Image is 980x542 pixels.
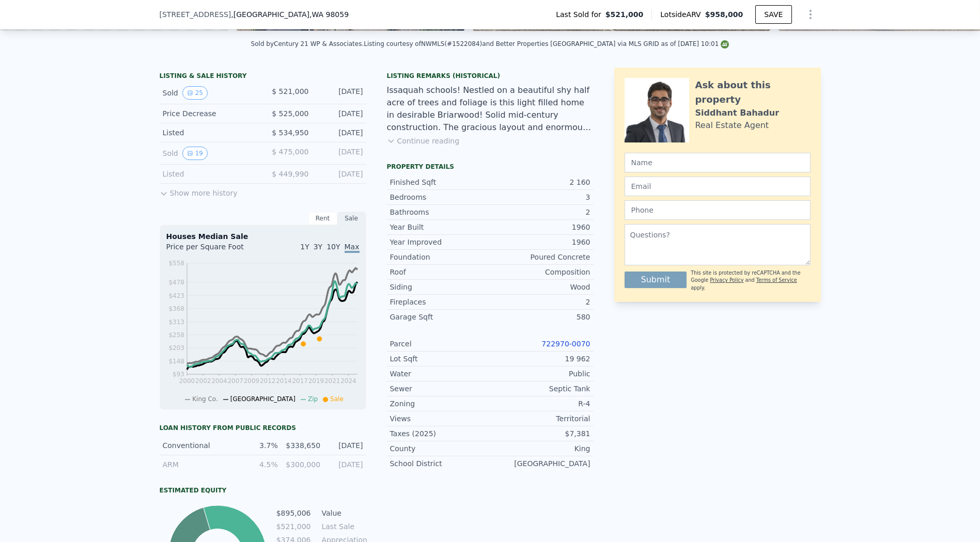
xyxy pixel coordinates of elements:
[317,86,363,100] div: [DATE]
[173,371,184,378] tspan: $93
[755,5,791,24] button: SAVE
[160,9,231,20] span: [STREET_ADDRESS]
[625,177,811,196] input: Email
[284,459,320,470] div: $300,000
[317,127,363,138] div: [DATE]
[390,207,490,217] div: Bathrooms
[211,377,227,385] tspan: 2004
[309,10,349,19] span: , WA 98059
[390,339,490,349] div: Parcel
[168,279,184,286] tspan: $478
[168,331,184,339] tspan: $258
[387,72,594,80] div: Listing Remarks (Historical)
[317,169,363,179] div: [DATE]
[241,459,277,470] div: 4.5%
[390,192,490,202] div: Bedrooms
[195,377,211,385] tspan: 2002
[490,237,590,247] div: 1960
[490,177,590,187] div: 2 160
[490,252,590,262] div: Poured Concrete
[241,440,277,451] div: 3.7%
[390,282,490,292] div: Siding
[800,4,821,25] button: Show Options
[490,297,590,307] div: 2
[166,242,263,258] div: Price per Square Foot
[284,440,320,451] div: $338,650
[260,377,276,385] tspan: 2012
[308,377,324,385] tspan: 2019
[182,147,208,160] button: View historical data
[272,87,308,95] span: $ 521,000
[490,398,590,409] div: R-4
[320,521,366,532] td: Last Sale
[230,395,295,403] span: [GEOGRAPHIC_DATA]
[163,459,236,470] div: ARM
[660,9,705,20] span: Lotside ARV
[168,292,184,299] tspan: $423
[390,222,490,232] div: Year Built
[710,277,743,283] a: Privacy Policy
[625,200,811,220] input: Phone
[192,395,218,403] span: King Co.
[390,369,490,379] div: Water
[326,440,363,451] div: [DATE]
[276,521,312,532] td: $521,000
[695,107,780,119] div: Siddhant Bahadur
[390,398,490,409] div: Zoning
[695,119,769,132] div: Real Estate Agent
[231,9,349,20] span: , [GEOGRAPHIC_DATA]
[168,260,184,267] tspan: $558
[340,377,356,385] tspan: 2024
[691,269,810,292] div: This site is protected by reCAPTCHA and the Google and apply.
[317,108,363,119] div: [DATE]
[490,413,590,424] div: Territorial
[721,40,729,49] img: NWMLS Logo
[320,507,366,519] td: Value
[276,377,292,385] tspan: 2014
[272,170,308,178] span: $ 449,990
[276,507,312,519] td: $895,006
[490,354,590,364] div: 19 962
[314,243,322,251] span: 3Y
[182,86,208,100] button: View historical data
[163,440,236,451] div: Conventional
[168,358,184,365] tspan: $148
[390,443,490,454] div: County
[756,277,797,283] a: Terms of Service
[390,354,490,364] div: Lot Sqft
[387,163,594,171] div: Property details
[166,231,360,242] div: Houses Median Sale
[705,10,743,19] span: $958,000
[625,153,811,172] input: Name
[605,9,644,20] span: $521,000
[490,369,590,379] div: Public
[168,305,184,312] tspan: $368
[251,40,364,47] div: Sold by Century 21 WP & Associates .
[160,184,238,198] button: Show more history
[160,72,366,82] div: LISTING & SALE HISTORY
[390,458,490,469] div: School District
[390,312,490,322] div: Garage Sqft
[490,443,590,454] div: King
[308,212,337,225] div: Rent
[490,222,590,232] div: 1960
[541,340,590,348] a: 722970-0070
[163,86,255,100] div: Sold
[168,318,184,326] tspan: $313
[490,458,590,469] div: [GEOGRAPHIC_DATA]
[308,395,318,403] span: Zip
[390,177,490,187] div: Finished Sqft
[390,297,490,307] div: Fireplaces
[326,243,340,251] span: 10Y
[160,424,366,432] div: Loan history from public records
[695,78,811,107] div: Ask about this property
[272,148,308,156] span: $ 475,000
[326,459,363,470] div: [DATE]
[387,136,460,146] button: Continue reading
[317,147,363,160] div: [DATE]
[163,169,255,179] div: Listed
[490,282,590,292] div: Wood
[490,312,590,322] div: 580
[227,377,243,385] tspan: 2007
[490,207,590,217] div: 2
